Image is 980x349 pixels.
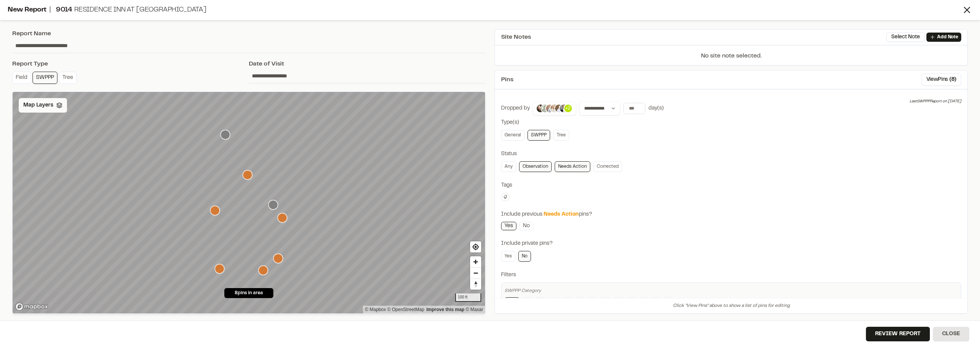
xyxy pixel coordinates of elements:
[593,161,622,172] a: Corrected
[545,104,554,113] img: Landon Messal
[553,130,569,141] a: Tree
[258,265,268,275] div: Map marker
[933,327,969,341] button: Close
[268,200,278,210] div: Map marker
[544,212,579,217] span: Needs Action
[215,264,225,274] div: Map marker
[651,297,661,308] a: K
[588,297,597,308] a: F
[505,297,519,308] a: Any
[501,130,524,141] a: General
[12,29,485,38] div: Report Name
[639,297,648,308] a: J
[249,59,485,69] div: Date of Visit
[501,271,961,279] div: Filters
[536,297,546,308] a: B
[501,33,531,42] span: Site Notes
[550,104,559,113] img: Sinuhe Perez
[549,297,559,308] a: C
[949,75,956,84] span: ( 8 )
[600,297,611,308] a: G
[470,241,481,252] button: Find my location
[273,254,283,264] div: Map marker
[866,327,930,341] button: Review Report
[536,104,545,113] img: Abigail Richardson
[465,307,483,312] a: Maxar
[8,5,962,15] div: New Report
[235,290,263,297] span: 8 pins in area
[501,181,961,190] div: Tags
[505,287,958,294] div: SWPPP Category
[886,33,925,42] button: Select Note
[532,102,576,115] button: +2
[910,98,961,105] div: Last SWPPP Report on [DATE]
[470,279,481,290] button: Reset bearing to north
[501,210,961,219] div: Include previous pins?
[470,267,481,279] button: Zoom out
[12,59,249,69] div: Report Type
[614,297,624,308] a: H
[243,170,253,180] div: Map marker
[365,307,386,312] a: Mapbox
[278,213,287,223] div: Map marker
[562,297,572,308] a: D
[921,74,961,86] button: ViewPins (8)
[501,161,516,172] a: Any
[470,256,481,267] button: Zoom in
[426,307,464,312] a: Map feedback
[559,104,568,113] img: Douglas Jennings
[470,279,481,290] span: Reset bearing to north
[501,193,510,201] button: Edit Tags
[501,75,513,84] span: Pins
[554,104,563,113] img: Tommy Huang
[937,34,958,41] p: Add Note
[555,161,590,172] a: Needs Action
[519,222,533,230] a: No
[627,297,636,308] a: I
[495,51,967,65] p: No site note selected.
[523,297,532,308] a: A
[495,298,967,313] div: Click "View Pins" above to show a list of pins for editing
[501,222,516,230] a: Yes
[519,161,552,172] a: Observation
[387,307,425,312] a: OpenStreetMap
[501,251,515,262] a: Yes
[528,130,550,141] a: SWPPP
[664,297,673,308] a: L
[501,150,961,158] div: Status
[13,92,485,313] canvas: Map
[518,251,531,262] a: No
[74,7,206,13] span: Residence Inn at [GEOGRAPHIC_DATA]
[220,130,230,140] div: Map marker
[210,206,220,216] div: Map marker
[455,293,481,302] div: 100 ft
[501,104,530,113] div: Dropped by
[565,105,571,112] p: +2
[648,104,664,113] div: day(s)
[501,118,961,127] div: Type(s)
[501,239,961,248] div: Include private pins?
[575,297,585,308] a: E
[541,104,550,113] img: Ian Kola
